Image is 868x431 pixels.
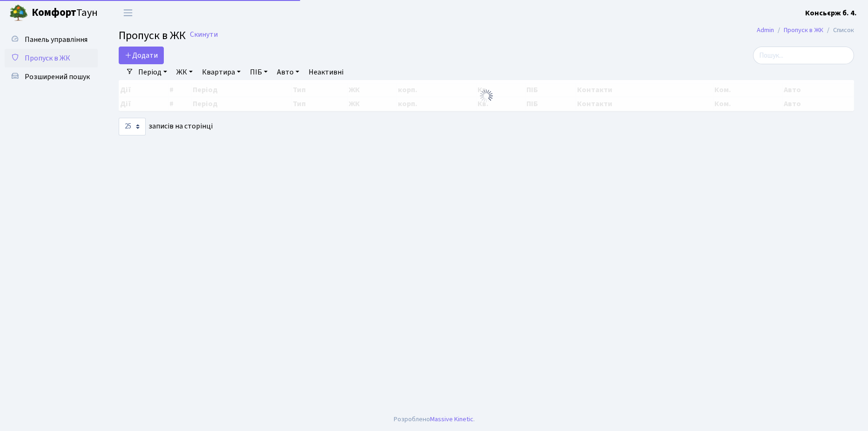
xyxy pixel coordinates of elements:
a: Неактивні [305,64,347,80]
a: Admin [757,25,774,35]
label: записів на сторінці [119,118,213,135]
div: Розроблено . [394,414,475,424]
button: Переключити навігацію [116,5,140,20]
a: Квартира [198,64,244,80]
a: Massive Kinetic [430,414,473,424]
img: logo.png [9,4,28,22]
span: Додати [125,50,158,61]
b: Консьєрж б. 4. [805,8,857,18]
a: Пропуск в ЖК [5,49,98,67]
select: записів на сторінці [119,118,146,135]
b: Комфорт [32,5,76,20]
a: Консьєрж б. 4. [805,7,857,19]
a: ПІБ [246,64,271,80]
a: Пропуск в ЖК [784,25,823,35]
nav: breadcrumb [743,20,868,40]
span: Розширений пошук [25,72,90,82]
a: Панель управління [5,30,98,49]
span: Таун [32,5,98,21]
span: Пропуск в ЖК [119,27,186,44]
a: ЖК [173,64,196,80]
a: Розширений пошук [5,67,98,86]
span: Пропуск в ЖК [25,53,70,63]
span: Панель управління [25,34,87,45]
input: Пошук... [753,47,854,64]
a: Скинути [190,30,218,39]
a: Період [135,64,171,80]
a: Додати [119,47,164,64]
a: Авто [273,64,303,80]
li: Список [823,25,854,35]
img: Обробка... [479,88,494,103]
